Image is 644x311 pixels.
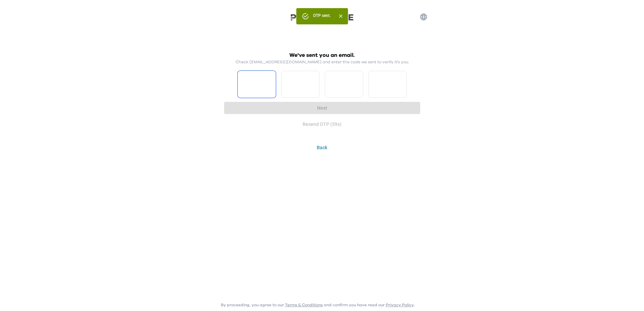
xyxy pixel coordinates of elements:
[221,141,424,154] button: Back
[386,303,414,307] a: Privacy Policy
[336,12,345,21] button: Close
[325,71,363,98] input: Please enter OTP character 3
[238,71,276,98] input: Please enter OTP character 1
[281,71,319,98] input: Please enter OTP character 2
[313,10,331,22] div: OTP sent.
[289,51,355,59] h2: We've sent you an email.
[285,303,323,307] a: Terms & Conditions
[221,302,415,308] p: By proceeding, you agree to our and confirm you have read our .
[368,71,407,98] input: Please enter OTP character 4
[236,59,409,65] p: Check [EMAIL_ADDRESS][DOMAIN_NAME] and enter the code we sent to verify it's you.
[288,14,356,21] img: Preface Logo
